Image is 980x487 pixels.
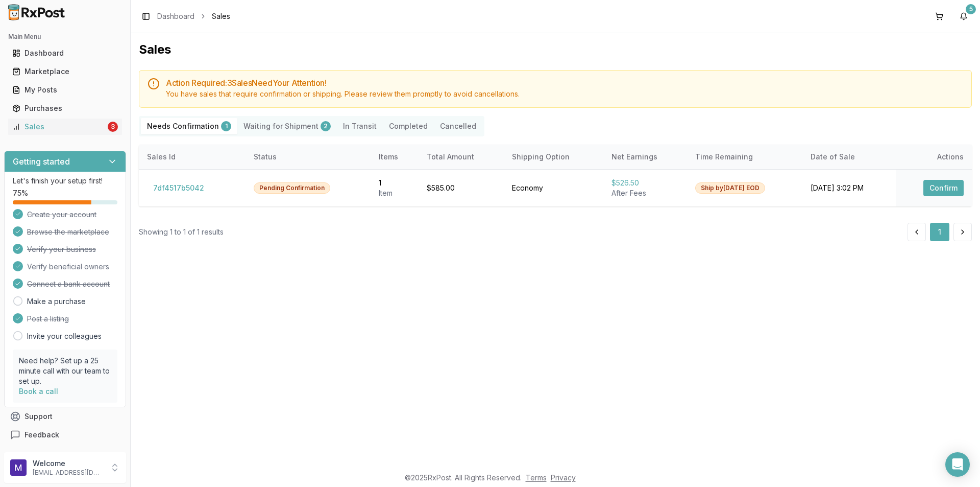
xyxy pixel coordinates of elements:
[434,118,482,134] button: Cancelled
[108,122,118,132] div: 3
[27,262,109,272] span: Verify beneficial owners
[27,314,69,324] span: Post a listing
[19,387,58,396] a: Book a call
[221,121,231,131] div: 1
[8,118,122,136] a: Sales3
[157,11,194,21] a: Dashboard
[379,178,410,188] div: 1
[13,176,117,186] p: Let's finish your setup first!
[19,356,111,386] p: Need help? Set up a 25 minute call with our team to set up.
[8,81,122,99] a: My Posts
[12,85,118,95] div: My Posts
[13,188,28,198] span: 75 %
[27,227,109,237] span: Browse the marketplace
[4,4,69,20] img: RxPost Logo
[139,145,246,169] th: Sales Id
[166,89,963,99] div: You have sales that require confirmation or shipping. Please review them promptly to avoid cancel...
[24,430,59,440] span: Feedback
[157,11,230,21] nav: breadcrumb
[896,145,972,169] th: Actions
[147,180,210,196] button: 7df4517b5042
[4,100,126,117] button: Purchases
[237,118,337,134] button: Waiting for Shipment
[139,227,224,237] div: Showing 1 to 1 of 1 results
[139,41,972,58] h1: Sales
[383,118,434,134] button: Completed
[212,11,230,21] span: Sales
[246,145,370,169] th: Status
[254,182,330,194] div: Pending Confirmation
[4,82,126,98] button: My Posts
[27,331,102,341] a: Invite your colleagues
[930,223,949,241] button: 1
[321,121,331,131] div: 2
[4,407,126,426] button: Support
[8,62,122,81] a: Marketplace
[27,210,96,220] span: Create your account
[10,459,27,476] img: User avatar
[512,183,595,193] div: Economy
[33,458,104,469] p: Welcome
[811,183,888,193] div: [DATE] 3:02 PM
[945,452,970,477] div: Open Intercom Messenger
[695,182,765,194] div: Ship by [DATE] EOD
[687,145,803,169] th: Time Remaining
[166,79,963,87] h5: Action Required: 3 Sale s Need Your Attention!
[955,8,972,25] button: 5
[27,279,110,289] span: Connect a bank account
[551,473,576,482] a: Privacy
[419,145,504,169] th: Total Amount
[337,118,383,134] button: In Transit
[13,155,70,168] h3: Getting started
[427,183,496,193] div: $585.00
[4,426,126,444] button: Feedback
[526,473,547,482] a: Terms
[27,244,96,254] span: Verify your business
[33,469,104,477] p: [EMAIL_ADDRESS][DOMAIN_NAME]
[802,145,896,169] th: Date of Sale
[611,178,679,188] div: $526.50
[27,296,86,307] a: Make a purchase
[8,99,122,118] a: Purchases
[966,4,976,14] div: 5
[923,180,964,196] button: Confirm
[611,188,679,198] div: After Fees
[12,122,106,132] div: Sales
[12,48,118,58] div: Dashboard
[8,33,122,41] h2: Main Menu
[4,45,126,61] button: Dashboard
[504,145,603,169] th: Shipping Option
[4,119,126,135] button: Sales3
[8,44,122,62] a: Dashboard
[12,103,118,113] div: Purchases
[4,63,126,80] button: Marketplace
[603,145,687,169] th: Net Earnings
[12,66,118,77] div: Marketplace
[141,118,237,134] button: Needs Confirmation
[379,188,410,198] div: Item
[371,145,419,169] th: Items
